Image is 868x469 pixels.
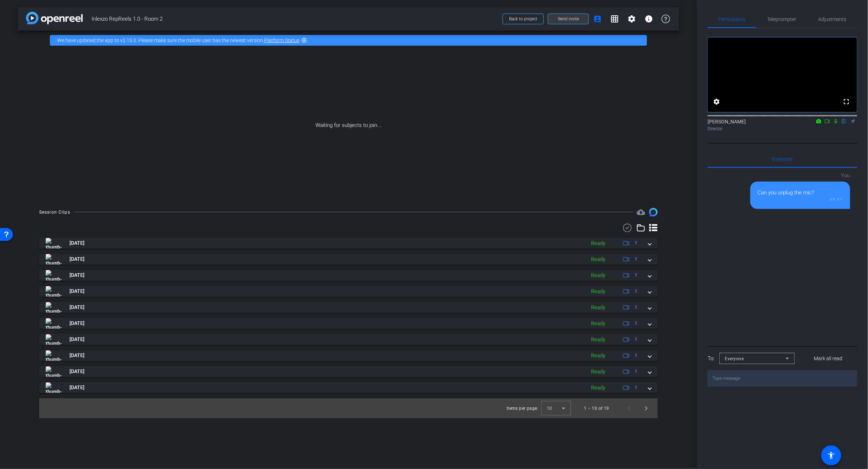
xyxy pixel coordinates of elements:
[70,287,84,295] span: [DATE]
[635,320,637,327] span: 1
[46,318,62,329] img: thumb-nail
[70,239,84,247] span: [DATE]
[635,255,637,263] span: 1
[264,37,299,43] a: Platform Status
[39,334,658,345] mat-expansion-panel-header: thumb-nail[DATE]Ready1
[70,320,84,327] span: [DATE]
[635,239,637,247] span: 1
[621,400,638,417] button: Previous page
[46,286,62,297] img: thumb-nail
[50,35,647,46] div: We have updated the app to v2.15.0. Please make sure the mobile user has the newest version.
[712,97,721,106] mat-icon: settings
[509,16,537,21] span: Back to project
[503,14,544,24] button: Back to project
[637,208,645,216] span: Destinations for your clips
[39,318,658,329] mat-expansion-panel-header: thumb-nail[DATE]Ready1
[70,352,84,359] span: [DATE]
[39,382,658,393] mat-expansion-panel-header: thumb-nail[DATE]Ready1
[638,400,655,417] button: Next page
[840,118,849,124] mat-icon: flip
[584,405,609,412] div: 1 – 10 of 19
[644,15,653,23] mat-icon: info
[70,368,84,375] span: [DATE]
[46,270,62,281] img: thumb-nail
[39,350,658,361] mat-expansion-panel-header: thumb-nail[DATE]Ready1
[46,334,62,345] img: thumb-nail
[558,16,579,22] span: Send invite
[635,368,637,375] span: 1
[725,356,744,361] span: Everyone
[750,172,850,180] div: You
[719,17,746,22] span: Participants
[757,197,843,202] div: 09:57
[593,15,602,23] mat-icon: account_box
[92,12,498,26] span: Inlexzo RepReels 1.0 - Room 2
[610,15,619,23] mat-icon: grid_on
[39,254,658,265] mat-expansion-panel-header: thumb-nail[DATE]Ready1
[46,302,62,313] img: thumb-nail
[301,37,307,43] mat-icon: highlight_off
[635,287,637,295] span: 1
[548,14,589,24] button: Send invite
[757,189,843,197] div: Can you unplug the mic?
[767,17,797,22] span: Teleprompter
[46,366,62,377] img: thumb-nail
[39,238,658,249] mat-expansion-panel-header: thumb-nail[DATE]Ready1
[70,336,84,343] span: [DATE]
[635,271,637,279] span: 1
[70,255,84,263] span: [DATE]
[587,320,609,328] div: Ready
[627,15,636,23] mat-icon: settings
[635,352,637,359] span: 1
[46,254,62,265] img: thumb-nail
[587,271,609,280] div: Ready
[827,451,836,460] mat-icon: accessibility
[46,382,62,393] img: thumb-nail
[842,97,851,106] mat-icon: fullscreen
[587,352,609,360] div: Ready
[635,304,637,311] span: 1
[26,12,83,24] img: app-logo
[587,239,609,248] div: Ready
[46,238,62,249] img: thumb-nail
[587,384,609,392] div: Ready
[708,126,857,132] div: Director
[39,286,658,297] mat-expansion-panel-header: thumb-nail[DATE]Ready1
[772,157,793,162] span: Everyone
[70,384,84,391] span: [DATE]
[587,304,609,312] div: Ready
[637,208,645,216] mat-icon: cloud_upload
[507,405,538,412] div: Items per page:
[799,352,858,365] button: Mark all read
[818,17,847,22] span: Adjustments
[46,350,62,361] img: thumb-nail
[70,271,84,279] span: [DATE]
[39,366,658,377] mat-expansion-panel-header: thumb-nail[DATE]Ready1
[814,355,842,362] span: Mark all read
[39,209,70,216] div: Session Clips
[18,50,679,201] div: Waiting for subjects to join...
[635,384,637,391] span: 1
[39,270,658,281] mat-expansion-panel-header: thumb-nail[DATE]Ready1
[587,255,609,264] div: Ready
[708,118,857,132] div: [PERSON_NAME]
[587,287,609,296] div: Ready
[587,368,609,376] div: Ready
[39,302,658,313] mat-expansion-panel-header: thumb-nail[DATE]Ready1
[587,336,609,344] div: Ready
[649,208,658,216] img: Session clips
[635,336,637,343] span: 1
[708,355,714,363] div: To:
[70,304,84,311] span: [DATE]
